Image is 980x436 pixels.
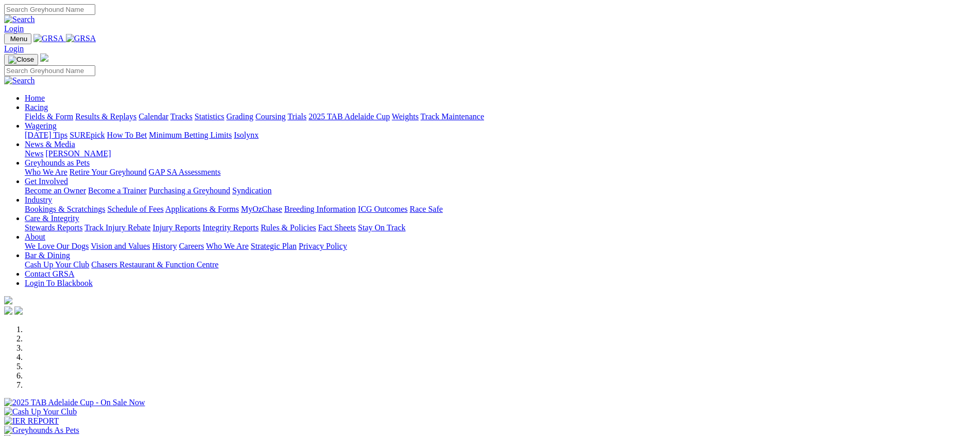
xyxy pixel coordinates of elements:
img: 2025 TAB Adelaide Cup - On Sale Now [4,398,145,407]
a: Stewards Reports [25,223,82,232]
a: Login [4,24,24,33]
a: Strategic Plan [251,242,297,250]
a: Grading [227,112,253,121]
a: Bookings & Scratchings [25,205,105,213]
a: Privacy Policy [299,242,347,250]
img: logo-grsa-white.png [40,53,48,62]
a: Greyhounds as Pets [25,158,90,167]
img: Search [4,76,35,85]
a: Breeding Information [284,205,356,213]
div: Care & Integrity [25,223,976,232]
a: Industry [25,195,52,204]
a: Who We Are [206,242,249,250]
a: Wagering [25,121,57,130]
img: Close [8,56,34,64]
img: logo-grsa-white.png [4,296,12,304]
a: GAP SA Assessments [149,168,221,176]
a: Applications & Forms [165,205,239,213]
img: Cash Up Your Club [4,407,77,416]
a: News [25,149,43,158]
span: Menu [10,35,27,43]
a: Who We Are [25,168,67,176]
a: MyOzChase [241,205,282,213]
input: Search [4,4,95,15]
a: Become an Owner [25,186,86,195]
a: Cash Up Your Club [25,260,89,269]
a: News & Media [25,140,75,149]
a: [DATE] Tips [25,131,67,139]
a: Minimum Betting Limits [149,131,232,139]
a: Contact GRSA [25,269,74,278]
a: Trials [287,112,306,121]
a: Track Injury Rebate [84,223,150,232]
a: [PERSON_NAME] [45,149,111,158]
div: Get Involved [25,186,976,195]
a: Weights [392,112,419,121]
a: Login [4,44,24,53]
a: SUREpick [70,131,105,139]
a: Racing [25,103,48,112]
a: We Love Our Dogs [25,242,89,250]
a: Purchasing a Greyhound [149,186,230,195]
a: Vision and Values [91,242,150,250]
a: Bar & Dining [25,251,70,260]
div: Racing [25,112,976,121]
img: twitter.svg [14,306,23,315]
div: Industry [25,205,976,214]
button: Toggle navigation [4,33,31,44]
a: Coursing [255,112,286,121]
a: 2025 TAB Adelaide Cup [308,112,390,121]
a: Rules & Policies [261,223,316,232]
img: facebook.svg [4,306,12,315]
a: Calendar [139,112,168,121]
a: Injury Reports [152,223,200,232]
a: Integrity Reports [202,223,259,232]
a: Race Safe [409,205,442,213]
a: How To Bet [107,131,147,139]
a: Get Involved [25,177,68,186]
a: Retire Your Greyhound [70,168,147,176]
a: Chasers Restaurant & Function Centre [91,260,218,269]
a: ICG Outcomes [358,205,407,213]
a: Careers [179,242,204,250]
a: Tracks [170,112,193,121]
a: Track Maintenance [421,112,484,121]
img: GRSA [33,34,64,43]
div: Greyhounds as Pets [25,168,976,177]
div: News & Media [25,149,976,158]
a: Care & Integrity [25,214,79,223]
img: Greyhounds As Pets [4,426,79,435]
button: Toggle navigation [4,54,38,65]
div: Wagering [25,131,976,140]
img: IER REPORT [4,416,59,426]
a: Fields & Form [25,112,73,121]
a: Isolynx [234,131,259,139]
div: About [25,242,976,251]
a: Login To Blackbook [25,279,93,287]
div: Bar & Dining [25,260,976,269]
input: Search [4,65,95,76]
a: Schedule of Fees [107,205,163,213]
a: Fact Sheets [318,223,356,232]
a: Statistics [195,112,225,121]
a: Results & Replays [75,112,136,121]
a: Syndication [232,186,271,195]
img: Search [4,15,35,24]
a: Home [25,94,45,102]
a: History [152,242,177,250]
a: About [25,232,45,241]
a: Stay On Track [358,223,405,232]
a: Become a Trainer [88,186,147,195]
img: GRSA [66,34,96,43]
